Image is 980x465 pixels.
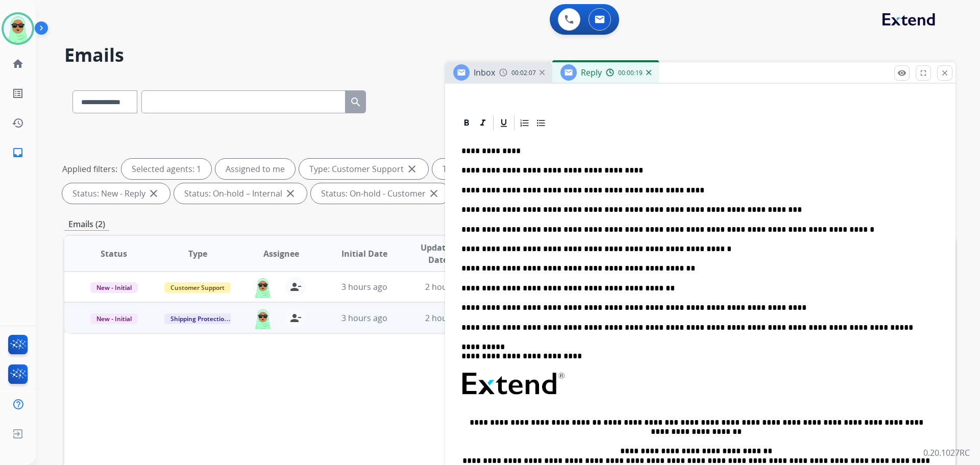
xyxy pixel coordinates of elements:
[64,45,955,65] h2: Emails
[940,68,949,78] mat-icon: close
[188,248,207,260] span: Type
[341,281,387,292] span: 3 hours ago
[12,58,24,70] mat-icon: home
[517,115,532,131] div: Ordered List
[425,312,471,324] span: 2 hours ago
[263,248,299,260] span: Assignee
[121,159,211,179] div: Selected agents: 1
[581,67,602,78] span: Reply
[62,183,170,204] div: Status: New - Reply
[174,183,307,204] div: Status: On-hold – Internal
[415,241,461,266] span: Updated Date
[341,312,387,324] span: 3 hours ago
[4,14,32,43] img: avatar
[215,159,295,179] div: Assigned to me
[511,69,536,77] span: 00:02:07
[299,159,428,179] div: Type: Customer Support
[341,248,387,260] span: Initial Date
[289,312,302,324] mat-icon: person_remove
[12,117,24,129] mat-icon: history
[164,282,231,293] span: Customer Support
[897,68,906,78] mat-icon: remove_red_eye
[90,313,138,324] span: New - Initial
[428,187,440,200] mat-icon: close
[350,96,362,108] mat-icon: search
[164,313,234,324] span: Shipping Protection
[148,187,160,200] mat-icon: close
[64,218,109,231] p: Emails (2)
[923,447,970,459] p: 0.20.1027RC
[618,69,643,77] span: 00:00:19
[289,281,302,293] mat-icon: person_remove
[533,115,549,131] div: Bullet List
[459,115,474,131] div: Bold
[919,68,928,78] mat-icon: fullscreen
[12,87,24,100] mat-icon: list_alt
[253,277,273,298] img: agent-avatar
[432,159,566,179] div: Type: Shipping Protection
[62,163,117,175] p: Applied filters:
[253,308,273,329] img: agent-avatar
[425,281,471,292] span: 2 hours ago
[284,187,297,200] mat-icon: close
[474,67,495,78] span: Inbox
[12,146,24,159] mat-icon: inbox
[475,115,491,131] div: Italic
[311,183,450,204] div: Status: On-hold - Customer
[496,115,511,131] div: Underline
[406,163,418,175] mat-icon: close
[101,248,127,260] span: Status
[90,282,138,293] span: New - Initial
